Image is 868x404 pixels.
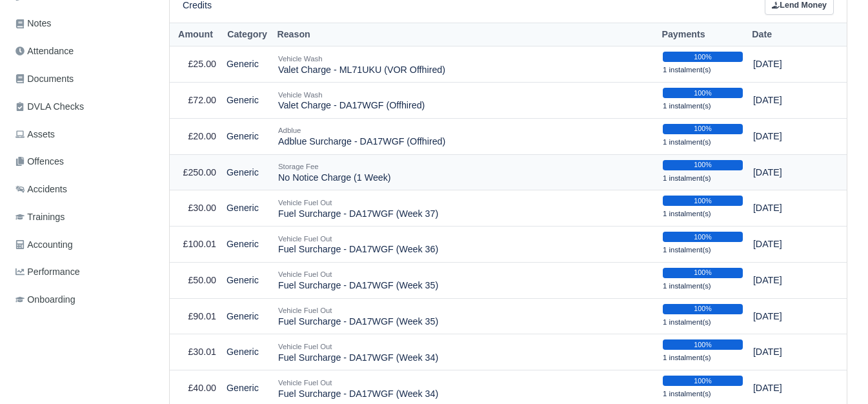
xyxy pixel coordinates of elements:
a: Offences [10,149,154,174]
small: Vehicle Fuel Out [278,270,332,278]
td: £50.00 [170,262,221,298]
td: Adblue Surcharge - DA17WGF (Offhired) [273,118,658,154]
small: Vehicle Fuel Out [278,307,332,314]
small: 1 instalment(s) [663,174,711,182]
small: 1 instalment(s) [663,318,711,326]
th: Payments [658,23,748,46]
div: 100% [663,268,743,278]
td: £30.00 [170,190,221,227]
td: Generic [221,154,273,190]
div: 100% [663,52,743,62]
div: 100% [663,196,743,206]
span: Documents [15,72,74,86]
td: £30.01 [170,334,221,370]
a: DVLA Checks [10,94,154,119]
td: £72.00 [170,83,221,119]
div: 100% [663,160,743,170]
td: Generic [221,227,273,263]
td: [DATE] [748,118,832,154]
a: Documents [10,66,154,92]
a: Notes [10,11,154,36]
a: Accidents [10,177,154,202]
small: Vehicle Fuel Out [278,379,332,387]
td: Generic [221,46,273,83]
span: Accounting [15,237,73,252]
td: Fuel Surcharge - DA17WGF (Week 34) [273,334,658,370]
small: 1 instalment(s) [663,246,711,254]
td: Fuel Surcharge - DA17WGF (Week 37) [273,190,658,227]
th: Category [221,23,273,46]
th: Date [748,23,832,46]
span: Attendance [15,44,74,59]
small: 1 instalment(s) [663,210,711,217]
a: Onboarding [10,287,154,312]
td: [DATE] [748,298,832,334]
td: £100.01 [170,227,221,263]
small: 1 instalment(s) [663,66,711,74]
small: 1 instalment(s) [663,282,711,290]
td: £20.00 [170,118,221,154]
td: [DATE] [748,334,832,370]
td: [DATE] [748,46,832,83]
td: [DATE] [748,190,832,227]
small: 1 instalment(s) [663,138,711,146]
span: Offences [15,154,64,169]
small: Vehicle Fuel Out [278,199,332,207]
td: Generic [221,262,273,298]
span: Assets [15,127,55,142]
span: DVLA Checks [15,99,84,114]
small: Adblue [278,126,301,134]
td: Fuel Surcharge - DA17WGF (Week 35) [273,298,658,334]
td: Valet Charge - ML71UKU (VOR Offhired) [273,46,658,83]
span: Onboarding [15,292,76,307]
span: Trainings [15,210,65,225]
td: £90.01 [170,298,221,334]
small: Vehicle Fuel Out [278,235,332,243]
td: £250.00 [170,154,221,190]
div: 100% [663,376,743,386]
small: Storage Fee [278,163,319,170]
td: Valet Charge - DA17WGF (Offhired) [273,83,658,119]
div: 100% [663,124,743,134]
small: 1 instalment(s) [663,354,711,361]
td: [DATE] [748,227,832,263]
small: Vehicle Fuel Out [278,343,332,350]
td: Generic [221,190,273,227]
small: Vehicle Wash [278,91,323,99]
td: Generic [221,334,273,370]
td: Generic [221,118,273,154]
td: Fuel Surcharge - DA17WGF (Week 35) [273,262,658,298]
div: 100% [663,339,743,350]
small: 1 instalment(s) [663,102,711,110]
div: 100% [663,304,743,314]
td: £25.00 [170,46,221,83]
td: [DATE] [748,154,832,190]
div: 100% [663,232,743,242]
td: No Notice Charge (1 Week) [273,154,658,190]
a: Accounting [10,232,154,258]
th: Reason [273,23,658,46]
td: Generic [221,83,273,119]
td: Generic [221,298,273,334]
span: Performance [15,265,80,279]
td: [DATE] [748,262,832,298]
small: Vehicle Wash [278,55,323,63]
td: Fuel Surcharge - DA17WGF (Week 36) [273,227,658,263]
td: [DATE] [748,83,832,119]
div: 100% [663,88,743,98]
a: Assets [10,122,154,147]
a: Trainings [10,205,154,230]
th: Amount [170,23,221,46]
a: Performance [10,259,154,285]
span: Accidents [15,182,67,197]
small: 1 instalment(s) [663,390,711,398]
a: Attendance [10,39,154,64]
span: Notes [15,16,51,31]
